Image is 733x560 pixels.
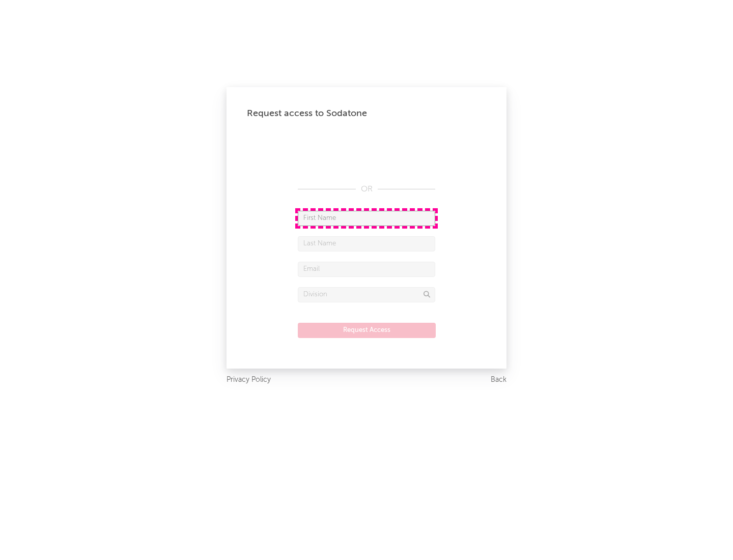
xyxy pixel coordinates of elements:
[298,236,435,251] input: Last Name
[298,287,435,302] input: Division
[247,107,486,120] div: Request access to Sodatone
[227,374,271,386] a: Privacy Policy
[298,183,435,195] div: OR
[298,262,435,277] input: Email
[298,323,436,338] button: Request Access
[491,374,506,386] a: Back
[298,211,435,226] input: First Name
